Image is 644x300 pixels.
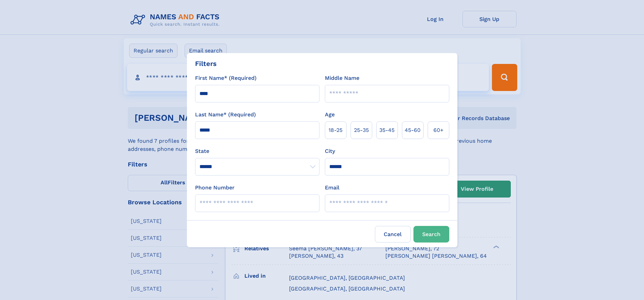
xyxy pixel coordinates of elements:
span: 18‑25 [329,126,342,134]
label: Last Name* (Required) [195,111,256,119]
label: Cancel [375,226,411,243]
label: Email [325,184,339,192]
label: Phone Number [195,184,235,192]
span: 25‑35 [354,126,369,134]
label: State [195,147,319,155]
label: First Name* (Required) [195,74,257,82]
span: 60+ [433,126,444,134]
span: 45‑60 [405,126,421,134]
label: Age [325,111,335,119]
span: 35‑45 [379,126,395,134]
label: Middle Name [325,74,359,82]
div: Filters [195,59,217,69]
button: Search [413,226,449,243]
label: City [325,147,335,155]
